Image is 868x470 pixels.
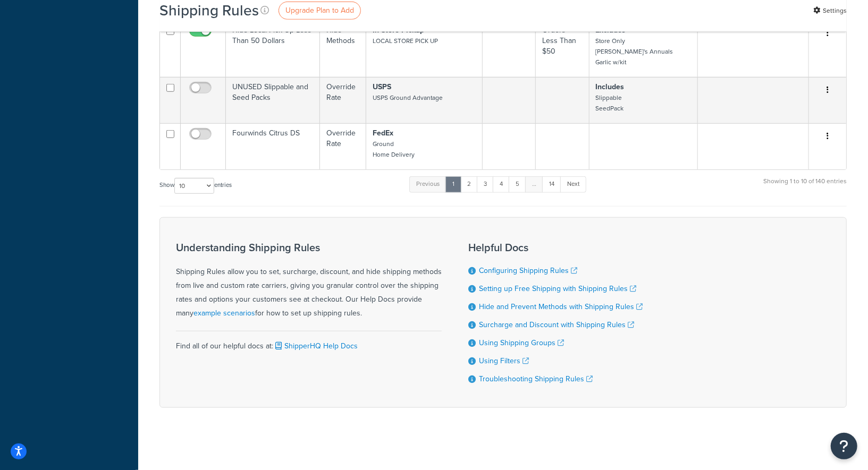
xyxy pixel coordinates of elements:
a: Configuring Shipping Rules [479,265,577,276]
a: 3 [477,176,494,192]
strong: USPS [373,81,391,92]
td: UNUSED Slippable and Seed Packs [226,77,320,123]
a: example scenarios [193,307,255,319]
strong: FedEx [373,127,393,139]
td: Override Rate [320,123,367,169]
td: Fourwinds Citrus DS [226,123,320,169]
a: Using Shipping Groups [479,337,564,348]
a: Hide and Prevent Methods with Shipping Rules [479,301,643,312]
a: 14 [542,176,561,192]
td: Hide Local Pick Up Less Than 50 Dollars [226,20,320,77]
a: 1 [445,176,461,192]
a: … [525,176,543,192]
a: Previous [409,176,446,192]
a: 2 [460,176,478,192]
small: Store Only [PERSON_NAME]'s Annuals Garlic w/kit [596,36,673,67]
td: Hide Methods [320,20,367,77]
strong: Includes [596,81,625,92]
div: Showing 1 to 10 of 140 entries [763,175,847,198]
a: Troubleshooting Shipping Rules [479,373,593,384]
div: Find all of our helpful docs at: [176,331,442,353]
a: 5 [509,176,526,192]
button: Open Resource Center [831,433,857,459]
h3: Understanding Shipping Rules [176,242,442,253]
a: Upgrade Plan to Add [279,2,361,20]
a: Settings [813,3,847,18]
a: ShipperHQ Help Docs [273,340,358,352]
small: Slippable SeedPack [596,93,624,113]
small: USPS Ground Advantage [373,93,443,102]
a: Next [560,176,586,192]
td: Orders Less Than $50 [536,20,589,77]
small: Ground Home Delivery [373,139,415,159]
a: Surcharge and Discount with Shipping Rules [479,319,634,330]
small: LOCAL STORE PICK UP [373,36,438,46]
span: Upgrade Plan to Add [285,5,354,16]
div: Shipping Rules allow you to set, surcharge, discount, and hide shipping methods from live and cus... [176,242,442,320]
h3: Helpful Docs [468,242,643,253]
a: Using Filters [479,355,529,366]
td: Override Rate [320,77,367,123]
a: Setting up Free Shipping with Shipping Rules [479,283,636,294]
select: Showentries [174,178,214,194]
a: 4 [493,176,510,192]
label: Show entries [159,178,232,194]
